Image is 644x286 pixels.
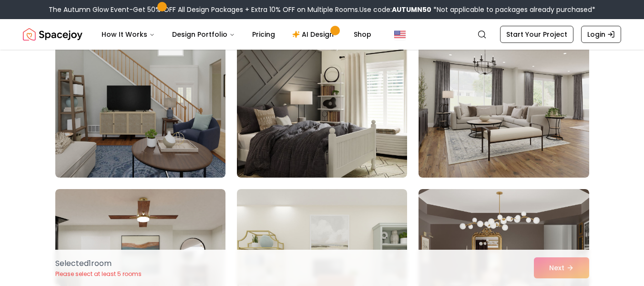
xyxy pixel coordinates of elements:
img: Room room-23 [237,25,407,178]
a: Start Your Project [500,26,573,43]
a: Pricing [245,25,283,44]
p: Please select at least 5 rooms [55,270,142,278]
button: How It Works [94,25,163,44]
img: Room room-24 [419,25,589,178]
nav: Global [23,19,621,50]
p: Selected 1 room [55,258,142,269]
span: Use code: [359,5,431,14]
a: AI Design [285,25,344,44]
span: *Not applicable to packages already purchased* [431,5,595,14]
button: Design Portfolio [164,25,243,44]
div: The Autumn Glow Event-Get 50% OFF All Design Packages + Extra 10% OFF on Multiple Rooms. [49,5,595,14]
img: United States [394,29,406,40]
a: Spacejoy [23,25,82,44]
a: Shop [346,25,379,44]
img: Room room-22 [55,25,225,178]
nav: Main [94,25,379,44]
img: Spacejoy Logo [23,25,82,44]
b: AUTUMN50 [392,5,431,14]
a: Login [581,26,621,43]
